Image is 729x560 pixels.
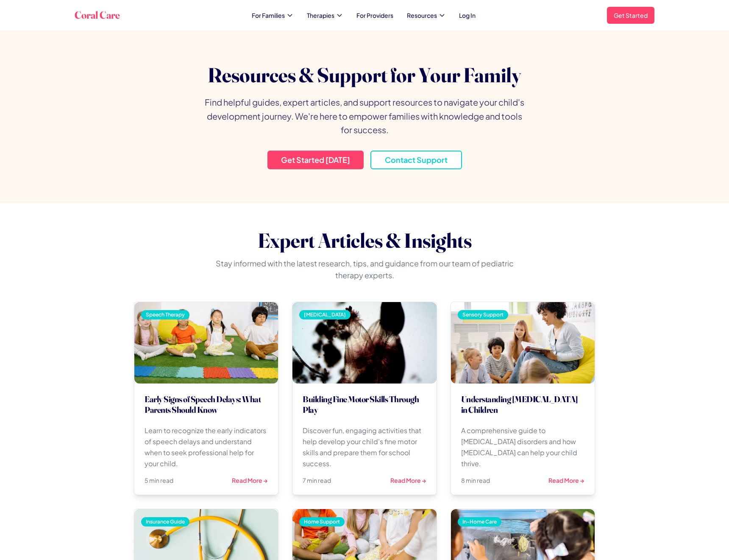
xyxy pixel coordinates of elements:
[458,517,501,526] div: In-Home Care
[141,310,189,319] div: Speech Therapy
[232,476,268,484] a: Read More →
[407,11,445,20] button: Resources
[303,476,331,484] span: 7 min read
[134,230,595,251] h2: Expert Articles & Insights
[458,310,508,319] div: Sensory Support
[461,425,584,469] p: A comprehensive guide to [MEDICAL_DATA] disorders and how [MEDICAL_DATA] can help your child thrive.
[299,310,351,319] div: [MEDICAL_DATA]
[548,476,584,484] a: Read More →
[75,8,120,22] a: Coral Care
[390,476,426,484] a: Read More →
[267,151,364,169] button: Get Started [DATE]
[461,394,584,415] h3: Understanding [MEDICAL_DATA] in Children
[145,394,268,415] h3: Early Signs of Speech Delays: What Parents Should Know
[188,65,541,85] h1: Resources & Support for Your Family
[252,11,285,20] span: For Families
[307,11,343,20] button: Therapies
[451,302,595,384] img: Child engaging in sensory play activities with therapist
[459,11,476,20] a: Log In
[145,476,173,484] span: 5 min read
[145,425,268,469] p: Learn to recognize the early indicators of speech delays and understand when to seek professional...
[407,11,437,20] span: Resources
[252,11,293,20] button: For Families
[202,95,527,137] p: Find helpful guides, expert articles, and support resources to navigate your child's development ...
[607,7,654,24] a: Get Started
[202,258,527,281] p: Stay informed with the latest research, tips, and guidance from our team of pediatric therapy exp...
[141,517,189,526] div: Insurance Guide
[370,151,462,169] button: Contact Support
[307,11,334,20] span: Therapies
[356,11,393,20] a: For Providers
[303,394,426,415] h3: Building Fine Motor Skills Through Play
[461,476,490,484] span: 8 min read
[134,302,278,384] img: Parent reading with young child to support speech development
[303,425,426,469] p: Discover fun, engaging activities that help develop your child's fine motor skills and prepare th...
[292,302,436,384] img: Child working on fine motor skills with colorful learning materials
[299,517,345,526] div: Home Support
